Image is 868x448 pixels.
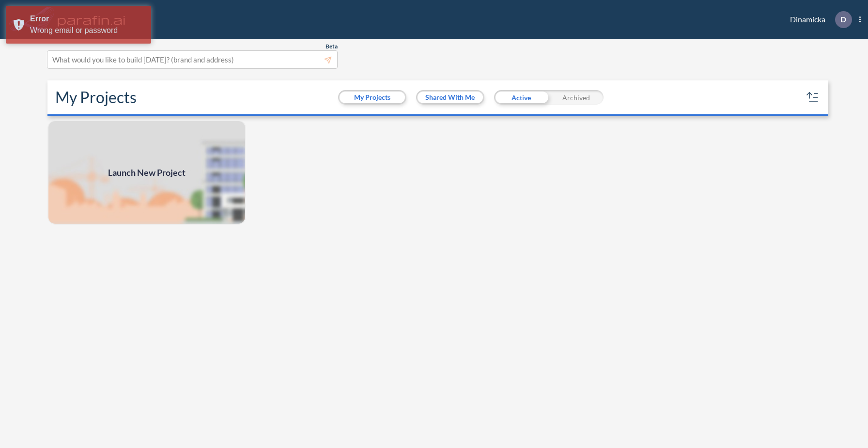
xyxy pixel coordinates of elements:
div: Error [30,13,144,25]
p: D [840,15,846,24]
div: Dinamicka [775,11,861,28]
button: sort [805,90,821,105]
button: My Projects [340,92,405,103]
h2: My Projects [55,88,137,107]
div: Archived [549,90,604,105]
span: Beta [325,43,338,50]
a: Launch New Project [47,120,246,225]
div: Active [494,90,549,105]
span: Launch New Project [108,166,186,179]
img: add [47,120,246,225]
button: Shared With Me [418,92,483,103]
div: Wrong email or password [30,25,144,36]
